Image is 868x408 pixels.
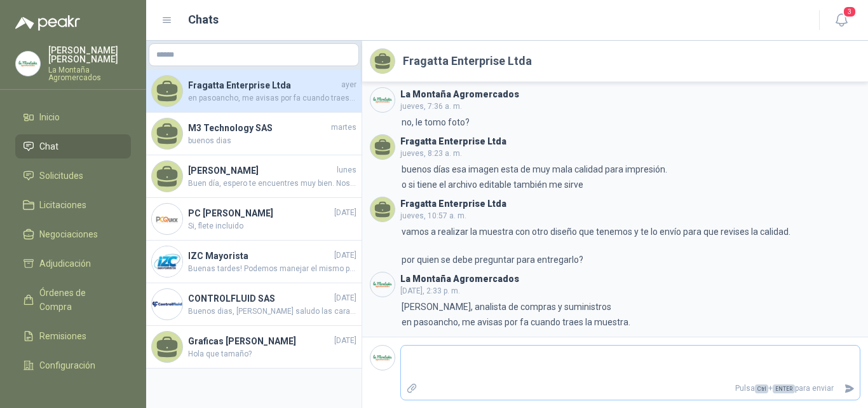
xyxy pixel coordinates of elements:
[39,139,58,153] span: Chat
[15,324,131,348] a: Remisiones
[400,211,466,220] span: jueves, 10:57 a. m.
[146,113,362,155] a: M3 Technology SASmartesbuenos dias
[402,178,583,192] p: o si tiene el archivo editable también me sirve
[400,276,519,283] h3: La Montaña Agromercados
[188,206,332,220] h4: PC [PERSON_NAME]
[188,306,356,318] span: Buenos dias, [PERSON_NAME] saludo las caracteristicas son: Termómetro de [GEOGRAPHIC_DATA] - [GEO...
[39,110,60,124] span: Inicio
[403,52,532,70] h2: Fragatta Enterprise Ltda
[188,220,356,232] span: Si, flete incluido
[48,66,131,81] p: La Montaña Agromercados
[146,70,362,113] a: Fragatta Enterprise Ltdaayeren pasoancho, me avisas por fa cuando traes la muestra.
[402,162,667,176] p: buenos días esa imagen esta de muy mala calidad para impresión.
[15,281,131,319] a: Órdenes de Compra
[402,225,790,267] p: vamos a realizar la muestra con otro diseño que tenemos y te lo envío para que revises la calidad...
[843,6,857,18] span: 3
[15,193,131,217] a: Licitaciones
[370,88,395,112] img: Company Logo
[400,149,462,158] span: jueves, 8:23 a. m.
[188,78,339,92] h4: Fragatta Enterprise Ltda
[188,249,332,263] h4: IZC Mayorista
[188,135,356,147] span: buenos dias
[402,300,611,314] p: [PERSON_NAME], analista de compras y suministros
[39,358,95,372] span: Configuración
[400,286,460,295] span: [DATE], 2:33 p. m.
[341,79,356,91] span: ayer
[400,91,519,98] h3: La Montaña Agromercados
[188,92,356,104] span: en pasoancho, me avisas por fa cuando traes la muestra.
[370,346,395,370] img: Company Logo
[39,198,86,212] span: Licitaciones
[839,377,860,400] button: Enviar
[188,348,356,360] span: Hola que tamaño?
[400,200,506,208] h3: Fragatta Enterprise Ltda
[331,122,356,134] span: martes
[152,204,182,234] img: Company Logo
[146,198,362,241] a: Company LogoPC [PERSON_NAME][DATE]Si, flete incluido
[39,286,119,314] span: Órdenes de Compra
[15,164,131,188] a: Solicitudes
[334,292,356,304] span: [DATE]
[15,251,131,276] a: Adjudicación
[39,169,83,183] span: Solicitudes
[146,326,362,369] a: Graficas [PERSON_NAME][DATE]Hola que tamaño?
[188,292,332,306] h4: CONTROLFLUID SAS
[39,257,91,271] span: Adjudicación
[39,329,86,343] span: Remisiones
[15,134,131,158] a: Chat
[15,222,131,246] a: Negociaciones
[188,334,332,348] h4: Graficas [PERSON_NAME]
[152,289,182,320] img: Company Logo
[146,241,362,283] a: Company LogoIZC Mayorista[DATE]Buenas tardes! Podemos manejar el mismo precio. Sin embargo, habrí...
[188,121,329,135] h4: M3 Technology SAS
[370,272,395,297] img: Company Logo
[16,52,40,76] img: Company Logo
[402,115,470,129] p: no, le tomo foto?
[830,9,853,32] button: 3
[773,384,795,393] span: ENTER
[334,207,356,219] span: [DATE]
[146,155,362,198] a: [PERSON_NAME]lunesBuen día, espero te encuentres muy bien. Nos llegó un producto que no vendemos ...
[188,164,334,178] h4: [PERSON_NAME]
[48,46,131,64] p: [PERSON_NAME] [PERSON_NAME]
[334,335,356,347] span: [DATE]
[423,377,839,400] p: Pulsa + para enviar
[15,15,80,31] img: Logo peakr
[401,377,423,400] label: Adjuntar archivos
[188,11,219,29] h1: Chats
[15,353,131,377] a: Configuración
[400,138,506,145] h3: Fragatta Enterprise Ltda
[755,384,768,393] span: Ctrl
[146,283,362,326] a: Company LogoCONTROLFLUID SAS[DATE]Buenos dias, [PERSON_NAME] saludo las caracteristicas son: Term...
[152,246,182,277] img: Company Logo
[337,164,356,176] span: lunes
[39,227,98,241] span: Negociaciones
[15,105,131,129] a: Inicio
[188,178,356,190] span: Buen día, espero te encuentres muy bien. Nos llegó un producto que no vendemos para cotizar, para...
[188,263,356,275] span: Buenas tardes! Podemos manejar el mismo precio. Sin embargo, habría un costo de envío de aproxima...
[402,315,630,329] p: en pasoancho, me avisas por fa cuando traes la muestra.
[334,250,356,262] span: [DATE]
[400,102,462,111] span: jueves, 7:36 a. m.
